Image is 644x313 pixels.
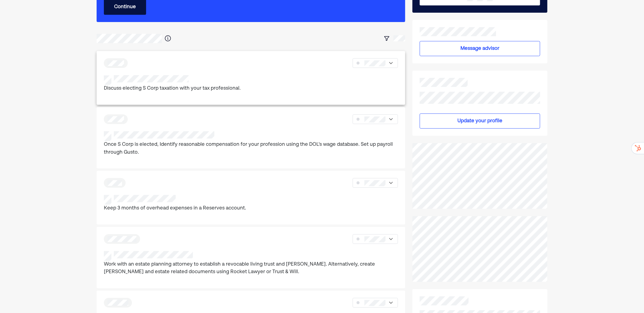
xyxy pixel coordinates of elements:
[104,85,241,93] p: Discuss electing S Corp taxation with your tax professional.
[420,41,540,56] button: Message advisor
[104,205,246,212] p: Keep 3 months of overhead expenses in a Reserves account.
[420,113,540,129] button: Update your profile
[104,261,398,276] p: Work with an estate planning attorney to establish a revocable living trust and [PERSON_NAME]. Al...
[104,141,398,156] p: Once S Corp is elected, Identify reasonable compensation for your profession using the DOL’s wage...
